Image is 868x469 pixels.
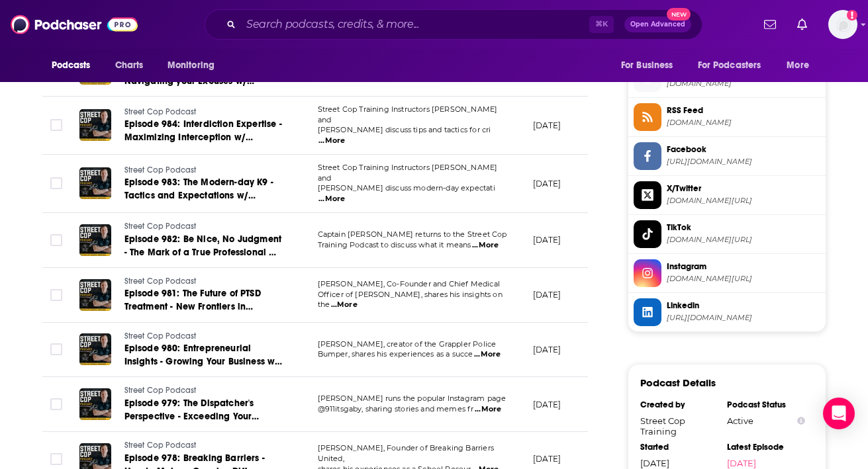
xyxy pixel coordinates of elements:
span: streetcoptraining.com [667,79,820,89]
span: @911itsgaby, sharing stories and memes fr [318,404,474,413]
span: Episode 979: The Dispatcher's Perspective - Exceeding Your Responsibilities w/ [PERSON_NAME] [124,398,281,435]
span: twitter.com/Street_Cop [667,196,820,206]
p: [DATE] [533,120,561,131]
span: Street Cop Podcast [124,107,197,116]
div: [DATE] [640,458,718,468]
span: Toggle select row [50,119,62,131]
p: [DATE] [533,344,561,355]
a: Street Cop Podcast [124,107,283,118]
a: TikTok[DOMAIN_NAME][URL] [634,220,820,248]
a: Street Cop Podcast [124,385,283,397]
a: Episode 981: The Future of PTSD Treatment - New Frontiers in Recovery w/ [PERSON_NAME] [124,287,283,314]
span: Captain [PERSON_NAME] returns to the Street Cop [318,230,507,239]
button: Show Info [797,416,805,426]
a: Show notifications dropdown [759,13,781,36]
span: Street Cop Training Instructors [PERSON_NAME] and [318,105,498,124]
span: Street Cop Podcast [124,386,197,395]
span: Toggle select row [50,289,62,301]
span: For Business [621,56,673,75]
span: [PERSON_NAME], Co-Founder and Chief Medical [318,279,500,288]
span: Street Cop Podcast [124,331,197,341]
span: https://www.facebook.com/StreetCopTraining [667,157,820,167]
button: open menu [689,53,781,78]
a: X/Twitter[DOMAIN_NAME][URL] [634,181,820,209]
a: Street Cop Podcast [124,165,283,177]
span: Podcasts [52,56,91,75]
a: Linkedin[URL][DOMAIN_NAME] [634,298,820,326]
svg: Add a profile image [847,10,857,21]
img: User Profile [828,10,857,39]
span: Facebook [667,144,820,155]
span: [PERSON_NAME] discuss modern-day expectati [318,183,495,192]
a: Street Cop Podcast [124,221,283,233]
div: Started [640,442,718,452]
a: Street Cop Podcast [124,276,283,288]
img: Podchaser - Follow, Share and Rate Podcasts [11,12,138,37]
span: ⌘ K [589,16,614,33]
span: ...More [474,349,501,360]
a: [DATE] [727,458,805,468]
span: Linkedin [667,300,820,312]
a: Facebook[URL][DOMAIN_NAME] [634,142,820,170]
span: Toggle select row [50,177,62,189]
p: [DATE] [533,399,561,410]
a: Charts [107,53,152,78]
span: Instagram [667,261,820,273]
span: More [787,56,809,75]
span: Street Cop Podcast [124,441,197,450]
div: Active [727,415,805,426]
span: Street Cop Podcast [124,165,197,175]
span: ...More [318,194,345,204]
p: [DATE] [533,289,561,300]
a: Street Cop Podcast [124,440,283,452]
h3: Podcast Details [640,376,716,389]
button: open menu [42,53,108,78]
a: Episode 982: Be Nice, No Judgment - The Mark of a True Professional w/ Capt. [PERSON_NAME] [124,233,283,259]
button: Open AdvancedNew [624,17,691,32]
div: Latest Episode [727,442,805,452]
a: Episode 984: Interdiction Expertise - Maximizing Interception w/ [PERSON_NAME] & [PERSON_NAME] [124,118,283,144]
button: open menu [158,53,232,78]
span: Street Cop Podcast [124,222,197,231]
button: open menu [612,53,690,78]
span: Episode 982: Be Nice, No Judgment - The Mark of a True Professional w/ Capt. [PERSON_NAME] [124,234,282,271]
span: Monitoring [168,56,215,75]
span: Charts [115,56,144,75]
span: Logged in as mgehrig2 [828,10,857,39]
span: tiktok.com/@streetcoptraining [667,235,820,245]
div: Street Cop Training [640,415,718,437]
span: Episode 984: Interdiction Expertise - Maximizing Interception w/ [PERSON_NAME] & [PERSON_NAME] [124,118,282,156]
span: ...More [331,300,358,310]
span: Officer of [PERSON_NAME], shares his insights on the [318,290,503,310]
input: Search podcasts, credits, & more... [241,14,589,35]
span: [PERSON_NAME] discuss tips and tactics for cri [318,125,491,134]
span: Toggle select row [50,343,62,355]
span: ...More [472,240,499,251]
a: Episode 980: Entrepreneurial Insights - Growing Your Business w/ [PERSON_NAME] [124,342,283,368]
span: Episode 983: The Modern-day K9 - Tactics and Expectations w/ [PERSON_NAME] and [PERSON_NAME] [124,177,273,228]
span: instagram.com/streetcoptraining [667,274,820,284]
a: RSS Feed[DOMAIN_NAME] [634,103,820,131]
span: X/Twitter [667,183,820,194]
span: ...More [318,136,345,146]
span: anchor.fm [667,118,820,128]
span: Street Cop Podcast [124,277,197,286]
span: [PERSON_NAME], creator of the Grappler Police [318,339,497,349]
span: Street Cop Training Instructors [PERSON_NAME] and [318,163,498,183]
span: Toggle select row [50,398,62,410]
a: Episode 979: The Dispatcher's Perspective - Exceeding Your Responsibilities w/ [PERSON_NAME] [124,397,283,423]
div: Podcast Status [727,400,805,410]
span: Episode 981: The Future of PTSD Treatment - New Frontiers in Recovery w/ [PERSON_NAME] [124,288,261,325]
span: Training Podcast to discuss what it means [318,240,471,249]
span: Open Advanced [630,21,685,28]
span: Bumper, shares his experiences as a succe [318,349,473,359]
button: open menu [777,53,826,78]
span: RSS Feed [667,105,820,116]
span: ...More [475,404,501,415]
div: Search podcasts, credits, & more... [205,9,702,40]
a: Street Cop Podcast [124,331,283,343]
p: [DATE] [533,453,561,464]
p: [DATE] [533,234,561,245]
div: Open Intercom Messenger [823,398,855,429]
